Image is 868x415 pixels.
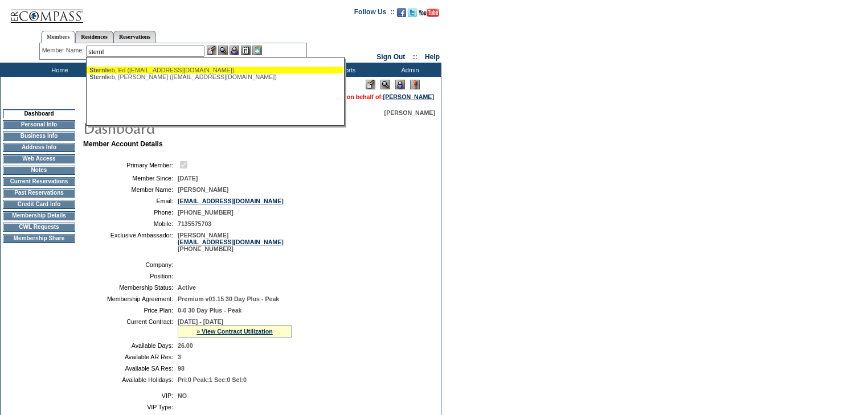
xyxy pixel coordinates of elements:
span: 0-0 30 Day Plus - Peak [178,307,242,314]
span: :: [413,53,417,61]
td: Exclusive Ambassador: [88,232,173,252]
td: Past Reservations [3,188,75,198]
img: Impersonate [230,46,239,55]
td: Web Access [3,154,75,163]
span: Sternl [89,67,107,73]
td: Company: [88,261,173,268]
span: [PERSON_NAME] [384,109,435,116]
td: Admin [376,63,441,77]
img: pgTtlDashboard.gif [83,116,310,139]
span: Sternl [89,73,107,80]
span: 3 [178,354,181,360]
td: Notes [3,166,75,175]
span: 26.00 [178,342,193,349]
td: Personal Info [3,120,75,129]
td: Mobile: [88,220,173,227]
a: » View Contract Utilization [196,328,273,335]
td: Available AR Res: [88,354,173,360]
td: Follow Us :: [354,7,395,20]
a: Become our fan on Facebook [397,11,406,18]
img: Reservations [241,46,251,55]
td: Credit Card Info [3,200,75,209]
td: Position: [88,273,173,280]
a: Residences [75,31,113,43]
td: VIP Type: [88,404,173,410]
span: [PERSON_NAME] [178,186,228,193]
td: Membership Details [3,211,75,220]
span: [DATE] [178,175,198,182]
td: Available SA Res: [88,365,173,372]
a: Subscribe to our YouTube Channel [419,11,439,18]
td: Available Holidays: [88,376,173,383]
td: Current Contract: [88,318,173,338]
a: [PERSON_NAME] [383,93,434,100]
img: View [218,46,228,55]
img: Subscribe to our YouTube Channel [419,9,439,17]
img: Impersonate [395,80,405,89]
td: Membership Agreement: [88,295,173,302]
span: [PERSON_NAME] [PHONE_NUMBER] [178,232,284,252]
td: Home [26,63,91,77]
div: Member Name: [42,46,86,55]
td: Phone: [88,209,173,216]
td: Address Info [3,143,75,152]
span: [PHONE_NUMBER] [178,209,234,216]
img: View Mode [380,80,390,89]
img: Log Concern/Member Elevation [410,80,420,89]
td: Current Reservations [3,177,75,186]
td: Membership Share [3,234,75,243]
b: Member Account Details [83,140,163,148]
span: 98 [178,365,185,372]
td: Member Name: [88,186,173,193]
td: CWL Requests [3,223,75,232]
a: [EMAIL_ADDRESS][DOMAIN_NAME] [178,198,284,204]
img: Follow us on Twitter [408,8,417,17]
a: Follow us on Twitter [408,11,417,18]
td: VIP: [88,392,173,399]
td: Available Days: [88,342,173,349]
span: Pri:0 Peak:1 Sec:0 Sel:0 [178,376,247,383]
img: Become our fan on Facebook [397,8,406,17]
img: b_edit.gif [207,46,216,55]
a: Reservations [113,31,156,43]
span: [DATE] - [DATE] [178,318,223,325]
a: Help [425,53,440,61]
a: Members [41,31,76,43]
a: Sign Out [376,53,405,61]
span: You are acting on behalf of: [304,93,434,100]
span: Active [178,284,196,291]
td: Business Info [3,132,75,141]
td: Primary Member: [88,159,173,170]
img: Edit Mode [366,80,375,89]
td: Price Plan: [88,307,173,314]
span: NO [178,392,187,399]
span: 7135575703 [178,220,211,227]
a: [EMAIL_ADDRESS][DOMAIN_NAME] [178,239,284,245]
span: Premium v01.15 30 Day Plus - Peak [178,295,279,302]
td: Membership Status: [88,284,173,291]
td: Member Since: [88,175,173,182]
div: ieb, Ed ([EMAIL_ADDRESS][DOMAIN_NAME]) [89,67,340,73]
img: b_calculator.gif [252,46,262,55]
td: Email: [88,198,173,204]
div: ieb, [PERSON_NAME] ([EMAIL_ADDRESS][DOMAIN_NAME]) [89,73,340,80]
td: Dashboard [3,109,75,118]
